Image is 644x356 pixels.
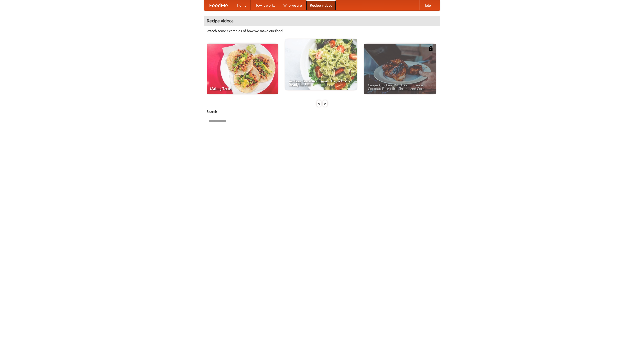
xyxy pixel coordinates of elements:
span: Making Tacos [210,87,274,90]
p: Watch some examples of how we make our food! [207,28,437,33]
span: An Easy, Summery Tomato Pasta That's Ready for Fall [289,79,353,86]
a: Who we are [279,0,306,10]
div: » [323,100,327,107]
h4: Recipe videos [204,16,440,26]
a: Help [419,0,435,10]
a: An Easy, Summery Tomato Pasta That's Ready for Fall [285,39,357,90]
h5: Search [207,109,437,114]
a: Recipe videos [306,0,336,10]
a: How it works [251,0,279,10]
div: « [317,100,321,107]
a: Making Tacos [207,44,278,94]
a: Home [233,0,251,10]
a: FoodMe [204,0,233,10]
img: 483408.png [428,46,433,51]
